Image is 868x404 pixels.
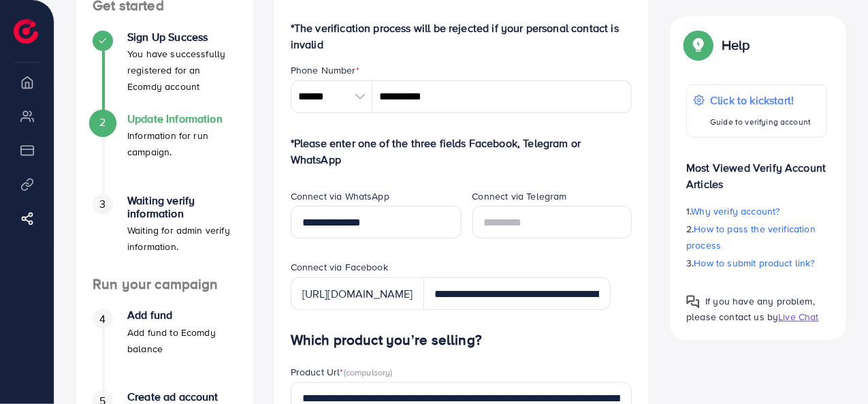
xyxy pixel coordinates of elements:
span: 3 [99,196,106,212]
h4: Create ad account [127,390,236,403]
p: Most Viewed Verify Account Articles [686,149,827,192]
h4: Update Information [127,112,236,125]
label: Phone Number [291,63,359,77]
span: 4 [99,311,106,327]
h4: Sign Up Success [127,31,236,44]
h4: Add fund [127,309,236,322]
label: Product Url [291,365,393,379]
img: Popup guide [686,295,700,309]
span: How to submit product link? [694,256,815,270]
h4: Which product you’re selling? [291,332,632,349]
div: [URL][DOMAIN_NAME] [291,277,424,310]
li: Update Information [76,112,253,194]
p: *Please enter one of the three fields Facebook, Telegram or WhatsApp [291,135,632,168]
img: Popup guide [686,33,711,57]
li: Waiting verify information [76,194,253,276]
p: Information for run campaign. [127,127,236,160]
span: (compulsory) [344,366,393,378]
li: Sign Up Success [76,31,253,112]
span: How to pass the verification process [686,222,816,252]
p: Click to kickstart! [710,92,811,108]
h4: Waiting verify information [127,194,236,220]
p: Guide to verifying account [710,114,811,130]
p: Waiting for admin verify information. [127,222,236,255]
p: 3. [686,255,827,271]
label: Connect via Facebook [291,260,388,274]
p: *The verification process will be rejected if your personal contact is invalid [291,20,632,52]
p: You have successfully registered for an Ecomdy account [127,46,236,95]
label: Connect via Telegram [472,189,567,203]
li: Add fund [76,309,253,390]
span: Live Chat [778,310,818,324]
img: logo [14,19,38,44]
span: 2 [99,114,106,130]
p: 2. [686,221,827,253]
p: 1. [686,203,827,219]
span: If you have any problem, please contact us by [686,294,815,324]
h4: Run your campaign [76,276,253,293]
p: Help [722,37,750,53]
iframe: Chat [810,343,858,394]
span: Why verify account? [692,204,780,218]
label: Connect via WhatsApp [291,189,389,203]
p: Add fund to Ecomdy balance [127,324,236,357]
